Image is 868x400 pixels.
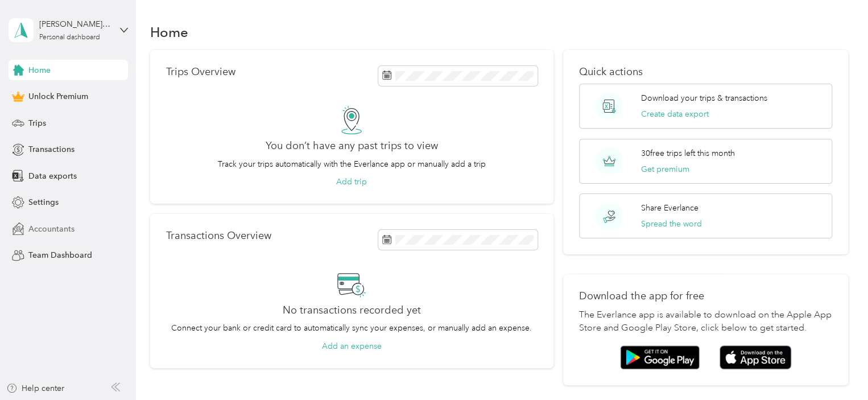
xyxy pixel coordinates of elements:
[579,308,832,336] p: The Everlance app is available to download on the Apple App Store and Google Play Store, click be...
[641,163,689,175] button: Get premium
[641,92,767,104] p: Download your trips & transactions
[28,64,51,76] span: Home
[322,340,382,352] button: Add an expense
[641,202,698,214] p: Share Everlance
[579,290,832,302] p: Download the app for free
[28,170,77,182] span: Data exports
[266,140,438,152] h2: You don’t have any past trips to view
[641,147,735,159] p: 30 free trips left this month
[218,158,486,170] p: Track your trips automatically with the Everlance app or manually add a trip
[39,18,110,30] div: [PERSON_NAME][EMAIL_ADDRESS][DOMAIN_NAME]
[171,322,532,334] p: Connect your bank or credit card to automatically sync your expenses, or manually add an expense.
[620,345,700,369] img: Google play
[804,336,868,400] iframe: Everlance-gr Chat Button Frame
[641,108,709,120] button: Create data export
[28,223,75,235] span: Accountants
[641,218,702,230] button: Spread the word
[166,230,271,242] p: Transactions Overview
[283,304,421,316] h2: No transactions recorded yet
[720,345,791,370] img: App store
[579,66,832,78] p: Quick actions
[28,143,75,155] span: Transactions
[28,117,46,129] span: Trips
[28,90,88,102] span: Unlock Premium
[166,66,235,78] p: Trips Overview
[39,34,100,41] div: Personal dashboard
[150,26,188,38] h1: Home
[28,249,92,261] span: Team Dashboard
[336,176,367,188] button: Add trip
[6,382,64,394] button: Help center
[28,196,59,208] span: Settings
